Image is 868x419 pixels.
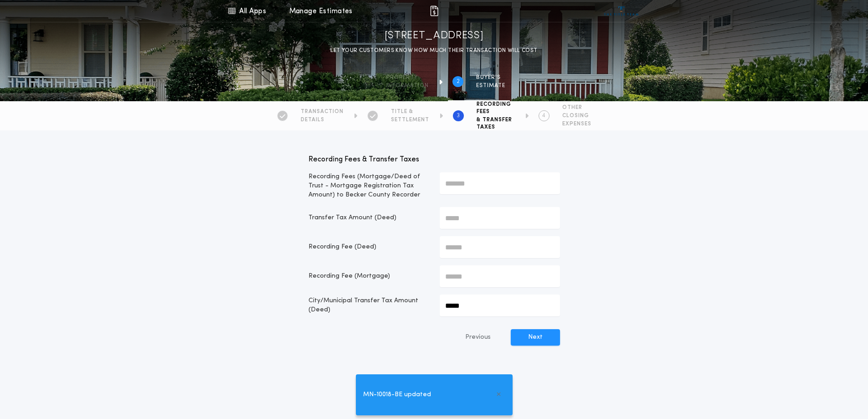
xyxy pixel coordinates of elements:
[447,329,509,346] button: Previous
[562,112,591,119] span: CLOSING
[301,108,344,115] span: TRANSACTION
[542,112,545,119] h2: 4
[604,6,638,16] img: vs-icon
[301,116,344,124] span: DETAILS
[562,120,591,128] span: EXPENSES
[308,272,429,281] p: Recording Fee (Mortgage)
[385,29,484,43] h1: [STREET_ADDRESS]
[391,108,429,115] span: TITLE &
[308,172,429,200] p: Recording Fees (Mortgage/Deed of Trust - Mortgage Registration Tax Amount) to Becker County Recorder
[386,82,429,89] span: information
[477,116,515,131] span: & TRANSFER TAXES
[330,46,537,55] p: LET YOUR CUSTOMERS KNOW HOW MUCH THEIR TRANSACTION WILL COST
[562,104,591,111] span: OTHER
[386,74,429,81] span: Property
[391,116,429,124] span: SETTLEMENT
[363,390,431,400] span: MN-10018-BE updated
[308,213,429,222] p: Transfer Tax Amount (Deed)
[308,154,560,165] p: Recording Fees & Transfer Taxes
[429,5,440,16] img: img
[476,74,505,81] span: BUYER'S
[457,112,460,119] h2: 3
[477,101,515,115] span: RECORDING FEES
[308,296,429,315] p: City/Municipal Transfer Tax Amount (Deed)
[476,82,505,89] span: ESTIMATE
[511,329,560,346] button: Next
[457,78,460,85] h2: 2
[308,243,429,252] p: Recording Fee (Deed)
